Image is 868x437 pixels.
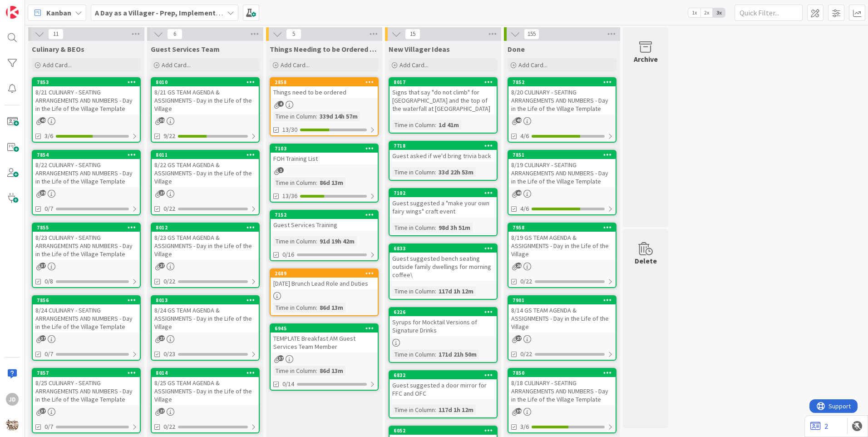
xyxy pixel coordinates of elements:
[46,7,71,18] span: Kanban
[40,117,46,123] span: 40
[273,178,316,188] div: Time in Column
[436,120,461,130] div: 1d 41m
[520,131,529,141] span: 4/6
[163,349,175,359] span: 0/23
[271,86,378,98] div: Things need to be ordered
[44,277,53,286] span: 0/8
[390,371,497,379] div: 6832
[271,78,378,98] div: 2858Things need to be ordered
[271,324,378,353] div: 6945TEMPLATE Breakfast AM Guest Services Team Member
[152,223,259,260] div: 80128/23 GS TEAM AGENDA & ASSIGNMENTS - Day in the Life of the Village
[634,54,658,65] div: Archive
[282,250,294,259] span: 0/16
[33,232,140,260] div: 8/23 CULINARY - SEATING ARRANGEMENTS AND NUMBERS - Day in the Life of the Village Template
[270,144,379,203] a: 7103FOH Training ListTime in Column:86d 13m13/36
[40,263,46,268] span: 37
[390,371,497,399] div: 6832Guest suggested a door mirror for FFC and OFC
[95,8,257,17] b: A Day as a Villager - Prep, Implement and Execute
[392,405,435,415] div: Time in Column
[6,393,19,406] div: JD
[508,223,616,260] div: 79588/19 GS TEAM AGENDA & ASSIGNMENTS - Day in the Life of the Village
[508,368,616,433] a: 78508/18 CULINARY - SEATING ARRANGEMENTS AND NUMBERS - Day in the Life of the Village Template3/6
[159,408,165,414] span: 27
[713,8,725,17] span: 3x
[508,369,616,405] div: 78508/18 CULINARY - SEATING ARRANGEMENTS AND NUMBERS - Day in the Life of the Village Template
[156,224,259,231] div: 8012
[392,120,435,130] div: Time in Column
[33,296,140,333] div: 78568/24 CULINARY - SEATING ARRANGEMENTS AND NUMBERS - Day in the Life of the Village Template
[44,204,53,214] span: 0/7
[37,370,140,376] div: 7857
[270,323,379,391] a: 6945TEMPLATE Breakfast AM Guest Services Team MemberTime in Column:86d 13m0/14
[163,204,175,214] span: 0/22
[44,422,53,432] span: 0/7
[316,366,317,376] span: :
[44,349,53,359] span: 0/7
[435,286,436,296] span: :
[516,263,522,268] span: 28
[513,370,616,376] div: 7850
[390,316,497,336] div: Syrups for Mocktail Versions of Signature Drinks
[316,236,317,246] span: :
[37,79,140,85] div: 7853
[156,79,259,85] div: 8010
[508,78,616,86] div: 7852
[273,366,316,376] div: Time in Column
[508,296,616,333] div: 79018/14 GS TEAM AGENDA & ASSIGNMENTS - Day in the Life of the Village
[513,224,616,231] div: 7958
[508,369,616,377] div: 7850
[390,86,497,114] div: Signs that say "do not climb" for [GEOGRAPHIC_DATA] and the top of the waterfall at [GEOGRAPHIC_D...
[394,190,497,196] div: 7102
[275,145,378,152] div: 7103
[394,245,497,252] div: 6833
[390,142,497,150] div: 7718
[520,349,532,359] span: 0/22
[390,244,497,281] div: 6833Guest suggested bench seating outside family dwellings for morning coffee\
[271,219,378,231] div: Guest Services Training
[32,223,141,288] a: 78558/23 CULINARY - SEATING ARRANGEMENTS AND NUMBERS - Day in the Life of the Village Template0/8
[389,243,498,300] a: 6833Guest suggested bench seating outside family dwellings for morning coffee\Time in Column:117d...
[405,29,420,40] span: 15
[152,223,259,232] div: 8012
[389,188,498,236] a: 7102Guest suggested a "make your own fairy wings" craft eventTime in Column:98d 3h 51m
[152,78,259,114] div: 80108/21 GS TEAM AGENDA & ASSIGNMENTS - Day in the Life of the Village
[278,355,284,361] span: 37
[389,141,498,181] a: 7718Guest asked if we'd bring trivia backTime in Column:33d 22h 53m
[271,153,378,164] div: FOH Training List
[282,125,297,134] span: 13/30
[390,308,497,336] div: 6226Syrups for Mocktail Versions of Signature Drinks
[389,370,498,418] a: 6832Guest suggested a door mirror for FFC and OFCTime in Column:117d 1h 12m
[33,369,140,377] div: 7857
[152,296,259,304] div: 8013
[33,159,140,187] div: 8/22 CULINARY - SEATING ARRANGEMENTS AND NUMBERS - Day in the Life of the Village Template
[508,295,616,361] a: 79018/14 GS TEAM AGENDA & ASSIGNMENTS - Day in the Life of the Village0/22
[317,236,357,246] div: 91d 19h 42m
[508,77,616,143] a: 78528/20 CULINARY - SEATING ARRANGEMENTS AND NUMBERS - Day in the Life of the Village Template4/6
[152,232,259,260] div: 8/23 GS TEAM AGENDA & ASSIGNMENTS - Day in the Life of the Village
[152,369,259,377] div: 8014
[316,178,317,188] span: :
[43,61,72,69] span: Add Card...
[271,269,378,278] div: 2689
[508,304,616,333] div: 8/14 GS TEAM AGENDA & ASSIGNMENTS - Day in the Life of the Village
[271,211,378,231] div: 7152Guest Services Training
[19,1,41,12] span: Support
[32,45,84,54] span: Culinary & BEOs
[159,335,165,341] span: 27
[390,78,497,86] div: 8017
[270,77,379,136] a: 2858Things need to be orderedTime in Column:339d 14h 57m13/30
[389,45,450,54] span: New Villager Ideas
[48,29,64,40] span: 11
[508,78,616,114] div: 78528/20 CULINARY - SEATING ARRANGEMENTS AND NUMBERS - Day in the Life of the Village Template
[152,377,259,405] div: 8/25 GS TEAM AGENDA & ASSIGNMENTS - Day in the Life of the Village
[516,117,522,123] span: 40
[163,422,175,432] span: 0/22
[392,349,435,359] div: Time in Column
[508,151,616,187] div: 78518/19 CULINARY - SEATING ARRANGEMENTS AND NUMBERS - Day in the Life of the Village Template
[435,223,436,233] span: :
[516,408,522,414] span: 39
[286,29,301,40] span: 5
[33,151,140,159] div: 7854
[37,297,140,303] div: 7856
[273,303,316,313] div: Time in Column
